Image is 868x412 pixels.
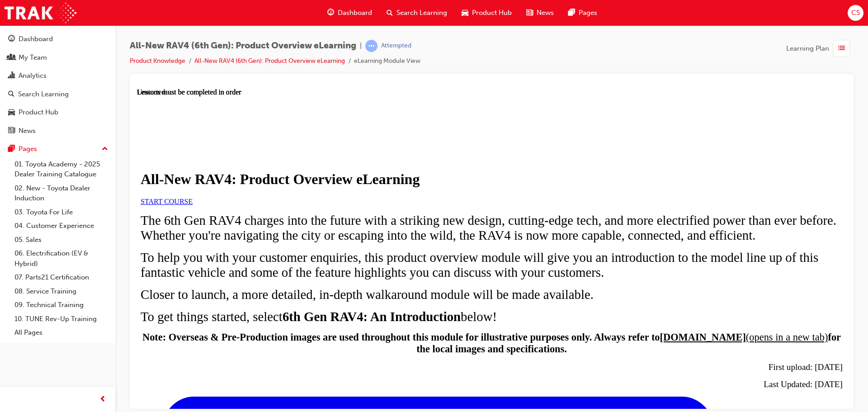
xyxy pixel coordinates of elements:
a: 02. New - Toyota Dealer Induction [11,181,112,205]
span: CS [851,8,860,18]
a: Product Hub [4,104,112,121]
a: Search Learning [4,86,112,103]
span: To help you with your customer enquiries, this product overview module will give you an introduct... [4,162,681,191]
strong: Note: Overseas & Pre-Production images are used throughout this module for illustrative purposes ... [5,243,523,255]
a: search-iconSearch Learning [379,4,454,22]
span: guage-icon [8,35,15,43]
a: pages-iconPages [561,4,604,22]
button: Pages [4,141,112,157]
a: 03. Toyota For Life [11,205,112,219]
div: Search Learning [18,89,69,99]
span: car-icon [8,109,15,117]
a: Dashboard [4,31,112,47]
div: News [19,126,36,136]
a: News [4,123,112,139]
span: (opens in a new tab) [609,243,691,255]
strong: [DOMAIN_NAME] [523,243,609,255]
a: Product Knowledge [130,57,185,65]
span: News [537,8,554,18]
span: learningRecordVerb_ATTEMPT-icon [365,40,377,52]
button: Learning Plan [786,40,854,57]
div: Dashboard [19,34,53,44]
span: search-icon [8,90,14,99]
div: Attempted [381,42,411,50]
a: All Pages [11,326,112,340]
a: 01. Toyota Academy - 2025 Dealer Training Catalogue [11,157,112,181]
span: pages-icon [568,7,575,19]
span: prev-icon [99,394,106,405]
span: people-icon [8,54,15,62]
a: 09. Technical Training [11,298,112,312]
span: First upload: [DATE] [632,274,706,284]
span: Last Updated: [DATE] [627,291,706,301]
a: Analytics [4,67,112,84]
a: 08. Service Training [11,284,112,298]
a: My Team [4,49,112,66]
a: guage-iconDashboard [320,4,379,22]
span: up-icon [102,143,108,155]
a: car-iconProduct Hub [454,4,519,22]
div: My Team [19,52,47,63]
span: To get things started, select below! [4,221,360,236]
span: Search Learning [396,8,447,18]
div: Product Hub [19,107,58,118]
span: Product Hub [472,8,512,18]
img: Trak [5,3,76,23]
span: car-icon [462,7,468,19]
span: Pages [579,8,597,18]
span: chart-icon [8,72,15,80]
span: pages-icon [8,145,15,153]
div: Analytics [19,71,47,81]
a: All-New RAV4 (6th Gen): Product Overview eLearning [194,57,345,65]
a: 10. TUNE Rev-Up Training [11,312,112,326]
a: 07. Parts21 Certification [11,270,112,284]
span: news-icon [8,127,15,135]
h1: All-New RAV4: Product Overview eLearning [4,83,706,99]
span: Learning Plan [786,43,829,54]
div: Pages [19,144,37,154]
strong: 6th Gen RAV4: An Introduction [146,221,324,236]
span: search-icon [387,7,393,19]
span: Closer to launch, a more detailed, in-depth walkaround module will be made available. [4,199,457,213]
a: 04. Customer Experience [11,219,112,233]
a: news-iconNews [519,4,561,22]
a: 06. Electrification (EV & Hybrid) [11,246,112,270]
a: [DOMAIN_NAME](opens in a new tab) [523,243,691,255]
span: list-icon [838,43,845,54]
span: Dashboard [338,8,372,18]
li: eLearning Module View [354,56,420,66]
span: guage-icon [327,7,334,19]
button: DashboardMy TeamAnalyticsSearch LearningProduct HubNews [4,29,112,141]
a: 05. Sales [11,233,112,247]
button: CS [848,5,863,21]
span: news-icon [526,7,533,19]
a: START COURSE [4,109,56,117]
span: All-New RAV4 (6th Gen): Product Overview eLearning [130,41,356,51]
span: | [360,41,362,51]
strong: for the local images and specifications. [279,243,704,266]
span: The 6th Gen RAV4 charges into the future with a striking new design, cutting-edge tech, and more ... [4,125,699,154]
